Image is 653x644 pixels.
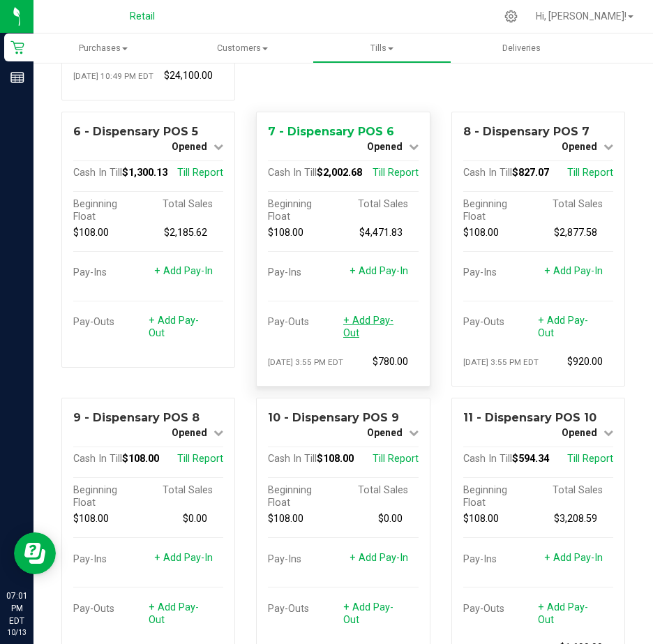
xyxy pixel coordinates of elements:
[183,513,207,525] span: $0.00
[463,484,539,509] div: Beginning Float
[350,552,408,564] a: + Add Pay-In
[33,42,173,54] span: Purchases
[149,601,199,626] a: + Add Pay-Out
[378,513,403,525] span: $0.00
[73,167,122,179] span: Cash In Till
[33,33,173,63] a: Purchases
[6,627,27,638] p: 10/13
[554,227,597,239] span: $2,877.58
[14,532,56,574] iframe: Resource center
[343,315,393,339] a: + Add Pay-Out
[154,552,213,564] a: + Add Pay-In
[367,427,403,438] span: Opened
[463,316,539,329] div: Pay-Outs
[463,167,512,179] span: Cash In Till
[567,356,603,368] span: $920.00
[536,10,626,22] span: Hi, [PERSON_NAME]!
[73,125,198,138] span: 6 - Dispensary POS 5
[554,513,597,525] span: $3,208.59
[367,141,403,152] span: Opened
[359,227,403,239] span: $4,471.83
[562,141,597,152] span: Opened
[149,484,224,497] div: Total Sales
[268,357,343,367] span: [DATE] 3:55 PM EDT
[463,357,539,367] span: [DATE] 3:55 PM EDT
[373,453,419,465] a: Till Report
[73,484,149,509] div: Beginning Float
[350,265,408,277] a: + Add Pay-In
[177,453,223,465] a: Till Report
[313,33,452,63] a: Tills
[164,70,213,82] span: $24,100.00
[122,167,167,179] span: $1,300.13
[73,513,109,525] span: $108.00
[10,70,24,84] inline-svg: Reports
[172,427,207,438] span: Opened
[502,10,520,23] div: Manage settings
[463,513,499,525] span: $108.00
[73,198,149,223] div: Beginning Float
[562,427,597,438] span: Opened
[268,125,394,138] span: 7 - Dispensary POS 6
[463,267,539,279] div: Pay-Ins
[313,42,451,54] span: Tills
[149,315,199,339] a: + Add Pay-Out
[73,553,149,566] div: Pay-Ins
[317,453,354,465] span: $108.00
[268,411,399,424] span: 10 - Dispensary POS 9
[463,411,596,424] span: 11 - Dispensary POS 10
[73,227,109,239] span: $108.00
[451,33,591,63] a: Deliveries
[73,267,149,279] div: Pay-Ins
[73,453,122,465] span: Cash In Till
[463,125,590,138] span: 8 - Dispensary POS 7
[538,198,613,211] div: Total Sales
[538,484,613,497] div: Total Sales
[343,484,419,497] div: Total Sales
[268,553,343,566] div: Pay-Ins
[268,484,343,509] div: Beginning Float
[73,71,153,81] span: [DATE] 10:49 PM EDT
[463,453,512,465] span: Cash In Till
[268,316,343,329] div: Pay-Outs
[268,513,303,525] span: $108.00
[173,33,313,63] a: Customers
[73,411,200,424] span: 9 - Dispensary POS 8
[512,167,549,179] span: $827.07
[268,227,303,239] span: $108.00
[538,601,588,626] a: + Add Pay-Out
[512,453,549,465] span: $594.34
[343,601,393,626] a: + Add Pay-Out
[567,167,613,179] a: Till Report
[463,553,539,566] div: Pay-Ins
[73,603,149,615] div: Pay-Outs
[177,167,223,179] a: Till Report
[544,552,603,564] a: + Add Pay-In
[483,42,560,54] span: Deliveries
[373,167,419,179] a: Till Report
[567,453,613,465] a: Till Report
[317,167,362,179] span: $2,002.68
[268,167,317,179] span: Cash In Till
[463,603,539,615] div: Pay-Outs
[174,42,312,54] span: Customers
[463,198,539,223] div: Beginning Float
[544,265,603,277] a: + Add Pay-In
[268,198,343,223] div: Beginning Float
[122,453,159,465] span: $108.00
[10,40,24,54] inline-svg: Retail
[164,227,207,239] span: $2,185.62
[130,10,155,22] span: Retail
[6,590,27,627] p: 07:01 PM EDT
[373,356,408,368] span: $780.00
[538,315,588,339] a: + Add Pay-Out
[343,198,419,211] div: Total Sales
[463,227,499,239] span: $108.00
[73,316,149,329] div: Pay-Outs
